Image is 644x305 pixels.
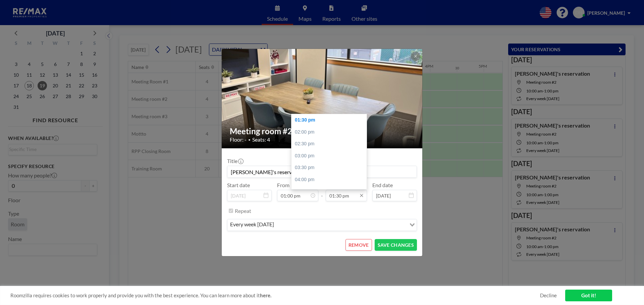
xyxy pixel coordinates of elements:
label: Start date [227,182,250,188]
label: From [277,182,289,188]
span: • [248,137,251,142]
span: Floor: - [230,136,247,143]
div: Search for option [227,219,417,231]
label: Title [227,158,243,164]
div: 03:30 pm [291,162,370,174]
h2: Meeting room #2 [230,126,415,136]
div: 03:00 pm [291,150,370,162]
span: Seats: 4 [252,136,270,143]
a: here. [260,292,271,298]
a: Got it! [565,290,612,301]
div: 02:00 pm [291,126,370,138]
div: 02:30 pm [291,138,370,150]
span: Roomzilla requires cookies to work properly and provide you with the best experience. You can lea... [10,292,540,299]
button: SAVE CHANGES [375,239,417,251]
div: 01:30 pm [291,114,370,126]
input: Search for option [276,221,406,229]
span: every week [DATE] [229,221,275,229]
label: End date [372,182,393,188]
div: 04:00 pm [291,174,370,186]
button: REMOVE [345,239,372,251]
label: Repeat [235,208,251,214]
a: Decline [540,292,557,299]
input: (No title) [227,166,417,177]
span: - [321,184,323,199]
div: 04:30 pm [291,186,370,198]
